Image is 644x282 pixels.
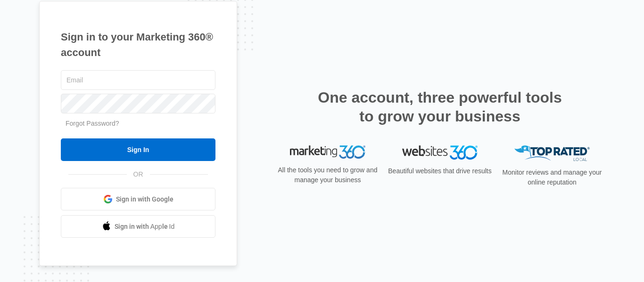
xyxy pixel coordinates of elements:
h1: Sign in to your Marketing 360® account [61,29,215,60]
img: Top Rated Local [514,145,590,161]
p: All the tools you need to grow and manage your business [275,165,380,185]
a: Sign in with Google [61,188,215,210]
a: Sign in with Apple Id [61,215,215,238]
p: Monitor reviews and manage your online reputation [499,168,605,187]
a: Forgot Password? [66,120,119,127]
span: Sign in with Apple Id [115,222,175,232]
input: Sign In [61,138,215,161]
span: OR [127,169,150,179]
img: Websites 360 [402,145,478,159]
input: Email [61,70,215,90]
h2: One account, three powerful tools to grow your business [315,88,565,126]
span: Sign in with Google [116,194,173,204]
p: Beautiful websites that drive results [387,166,493,176]
img: Marketing 360 [290,145,365,159]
